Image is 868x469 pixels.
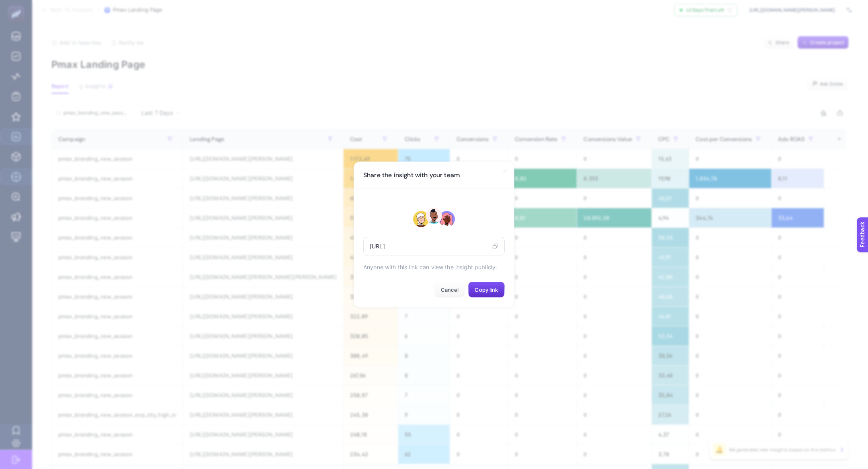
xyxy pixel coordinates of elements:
[363,171,460,179] h1: Share the insight with your team
[370,243,489,250] span: [URL]
[441,287,459,293] span: Cancel
[468,282,505,298] button: Copy link
[5,2,31,9] span: Feedback
[363,262,505,272] p: Anyone with this link can view the insight publicly.
[434,282,465,298] button: Cancel
[413,208,455,227] img: avatar-group2.png
[475,287,498,293] span: Copy link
